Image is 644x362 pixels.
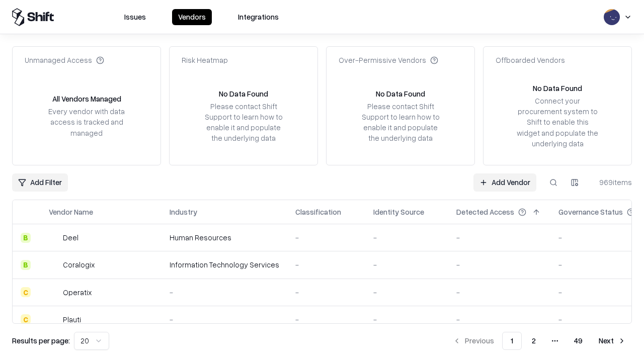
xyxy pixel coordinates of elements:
[456,287,542,298] div: -
[170,314,279,325] div: -
[21,233,31,243] div: B
[295,207,341,217] div: Classification
[63,314,81,325] div: Plauti
[376,88,425,99] div: No Data Found
[524,332,544,350] button: 2
[473,173,536,192] a: Add Vendor
[456,232,542,243] div: -
[49,287,59,297] img: Operatix
[21,287,31,297] div: C
[593,332,632,350] button: Next
[12,335,70,346] p: Results per page:
[52,94,121,104] div: All Vendors Managed
[170,287,279,298] div: -
[373,287,440,298] div: -
[373,314,440,325] div: -
[21,314,31,324] div: C
[359,101,442,144] div: Please contact Shift Support to learn how to enable it and populate the underlying data
[49,207,93,217] div: Vendor Name
[172,9,212,25] button: Vendors
[182,55,228,65] div: Risk Heatmap
[447,332,632,350] nav: pagination
[232,9,285,25] button: Integrations
[21,260,31,270] div: B
[295,259,357,270] div: -
[566,332,591,350] button: 49
[456,207,514,217] div: Detected Access
[63,287,92,298] div: Operatix
[219,88,268,99] div: No Data Found
[558,207,623,217] div: Governance Status
[456,259,542,270] div: -
[496,55,565,65] div: Offboarded Vendors
[295,314,357,325] div: -
[170,232,279,243] div: Human Resources
[49,233,59,243] img: Deel
[202,101,285,144] div: Please contact Shift Support to learn how to enable it and populate the underlying data
[170,259,279,270] div: Information Technology Services
[25,55,104,65] div: Unmanaged Access
[45,106,128,138] div: Every vendor with data access is tracked and managed
[118,9,152,25] button: Issues
[339,55,438,65] div: Over-Permissive Vendors
[63,259,95,270] div: Coralogix
[49,314,59,324] img: Plauti
[533,83,582,94] div: No Data Found
[49,260,59,270] img: Coralogix
[295,287,357,298] div: -
[373,259,440,270] div: -
[295,232,357,243] div: -
[502,332,522,350] button: 1
[456,314,542,325] div: -
[373,207,424,217] div: Identity Source
[12,173,68,192] button: Add Filter
[516,96,599,149] div: Connect your procurement system to Shift to enable this widget and populate the underlying data
[592,177,632,188] div: 969 items
[63,232,78,243] div: Deel
[373,232,440,243] div: -
[170,207,197,217] div: Industry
